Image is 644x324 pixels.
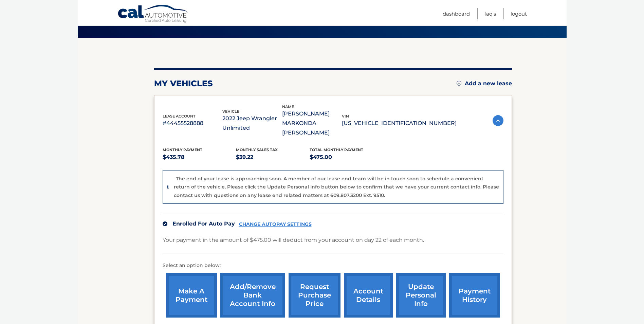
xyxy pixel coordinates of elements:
[172,220,235,227] span: Enrolled For Auto Pay
[342,119,457,128] p: [US_VEHICLE_IDENTIFICATION_NUMBER]
[117,4,189,24] a: Cal Automotive
[282,109,342,138] p: [PERSON_NAME] MARKONDA [PERSON_NAME]
[163,221,167,226] img: check.svg
[220,273,285,318] a: Add/Remove bank account info
[154,78,213,89] h2: my vehicles
[511,8,527,19] a: Logout
[163,147,202,152] span: Monthly Payment
[163,235,424,245] p: Your payment in the amount of $475.00 will deduct from your account on day 22 of each month.
[396,273,446,318] a: update personal info
[457,81,461,86] img: add.svg
[289,273,341,318] a: request purchase price
[310,152,383,162] p: $475.00
[236,152,310,162] p: $39.22
[443,8,470,19] a: Dashboard
[166,273,217,318] a: make a payment
[239,221,312,227] a: CHANGE AUTOPAY SETTINGS
[449,273,500,318] a: payment history
[163,152,236,162] p: $435.78
[163,119,222,128] p: #44455528888
[484,8,496,19] a: FAQ's
[174,176,499,198] p: The end of your lease is approaching soon. A member of our lease end team will be in touch soon t...
[222,109,239,114] span: vehicle
[163,114,196,119] span: lease account
[342,114,349,119] span: vin
[163,262,503,270] p: Select an option below:
[493,115,503,126] img: accordion-active.svg
[222,114,282,133] p: 2022 Jeep Wrangler Unlimited
[457,80,512,87] a: Add a new lease
[236,147,278,152] span: Monthly sales Tax
[344,273,393,318] a: account details
[310,147,363,152] span: Total Monthly Payment
[282,104,294,109] span: name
